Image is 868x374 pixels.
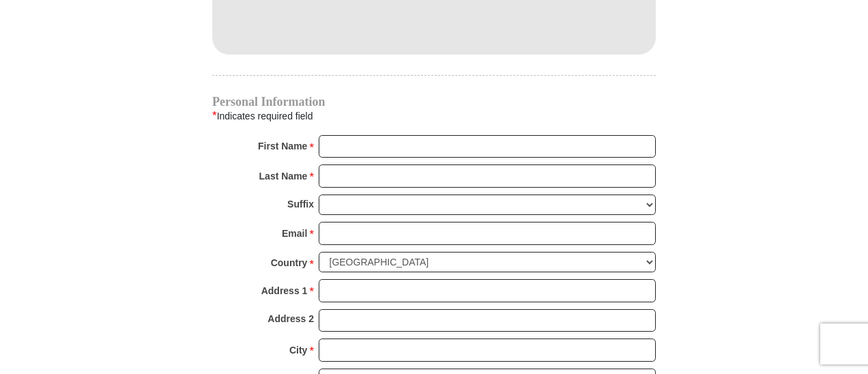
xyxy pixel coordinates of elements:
div: Indicates required field [212,107,656,125]
strong: Address 2 [267,309,314,328]
h4: Personal Information [212,96,656,107]
strong: First Name [258,136,307,156]
strong: Suffix [287,195,314,214]
strong: Country [271,253,308,272]
strong: Address 1 [261,281,308,300]
strong: Last Name [259,167,308,186]
strong: City [289,341,307,360]
strong: Email [282,224,307,243]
